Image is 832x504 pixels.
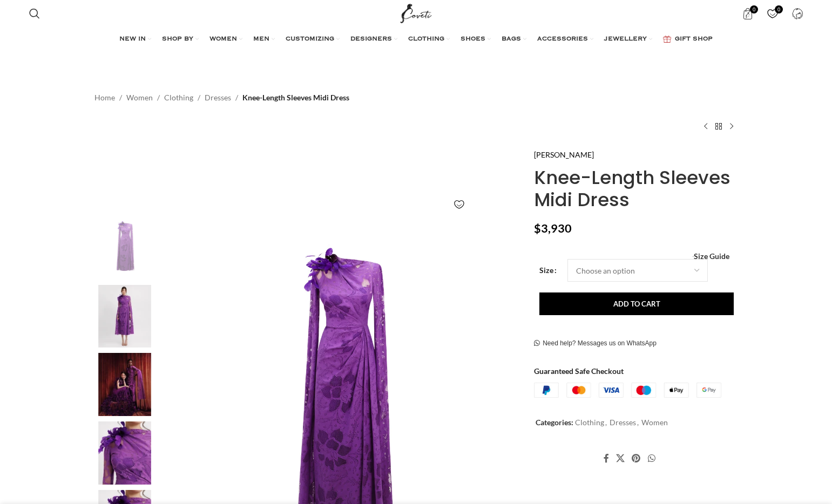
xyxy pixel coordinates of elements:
[534,221,541,235] span: $
[162,29,199,50] a: SHOP BY
[628,450,644,466] a: Pinterest social link
[24,3,45,24] a: Search
[539,264,557,276] label: Size
[534,221,572,235] bdi: 3,930
[604,29,652,50] a: JEWELLERY
[502,29,526,50] a: BAGS
[286,35,334,44] span: CUSTOMIZING
[350,29,397,50] a: DESIGNERS
[461,29,491,50] a: SHOES
[534,383,721,398] img: guaranteed-safe-checkout-bordered.j
[242,92,349,104] span: Knee-Length Sleeves Midi Dress
[637,417,639,428] span: ,
[605,417,607,428] span: ,
[725,120,738,133] a: Next product
[209,35,237,44] span: WOMEN
[534,149,594,161] a: [PERSON_NAME]
[119,29,151,50] a: NEW IN
[675,35,713,44] span: GIFT SHOP
[600,450,612,466] a: Facebook social link
[502,35,521,44] span: BAGS
[92,285,158,348] img: gemy maalouf gowns
[286,29,340,50] a: CUSTOMIZING
[537,35,588,44] span: ACCESSORIES
[534,339,657,348] a: Need help? Messages us on WhatsApp
[537,29,593,50] a: ACCESSORIES
[92,353,158,416] img: gemy maalouf
[536,418,573,427] span: Categories:
[750,5,758,13] span: 0
[92,216,158,280] img: Gemy Maalouf gown
[663,29,713,50] a: GIFT SHOP
[398,8,434,17] a: Site logo
[350,35,392,44] span: DESIGNERS
[408,29,450,50] a: CLOTHING
[644,450,659,466] a: WhatsApp social link
[761,3,783,24] a: 0
[775,5,783,13] span: 0
[94,92,115,104] a: Home
[575,418,604,427] a: Clothing
[610,418,636,427] a: Dresses
[126,92,153,104] a: Women
[534,167,738,211] h1: Knee-Length Sleeves Midi Dress
[162,35,193,44] span: SHOP BY
[94,92,349,104] nav: Breadcrumb
[604,35,647,44] span: JEWELLERY
[613,450,628,466] a: X social link
[253,35,269,44] span: MEN
[699,120,712,133] a: Previous product
[92,421,158,485] img: edition gemy maalouf
[534,366,624,376] strong: Guaranteed Safe Checkout
[119,35,146,44] span: NEW IN
[663,36,671,43] img: GiftBag
[164,92,193,104] a: Clothing
[205,92,231,104] a: Dresses
[736,3,759,24] a: 0
[24,29,809,50] div: Main navigation
[761,3,783,24] div: My Wishlist
[461,35,485,44] span: SHOES
[539,292,734,315] button: Add to cart
[641,418,668,427] a: Women
[253,29,275,50] a: MEN
[209,29,242,50] a: WOMEN
[408,35,444,44] span: CLOTHING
